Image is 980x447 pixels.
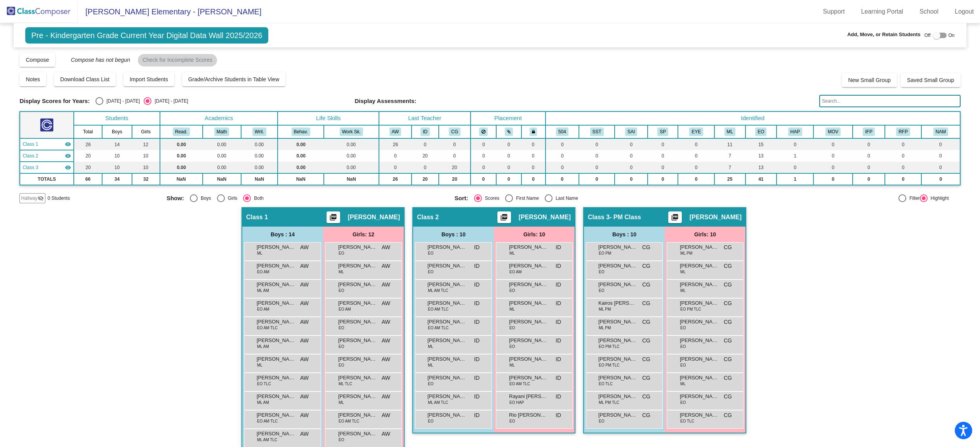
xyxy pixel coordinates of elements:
span: [PERSON_NAME] [257,262,295,270]
td: 0 [921,150,960,162]
td: 7 [714,162,745,173]
span: [PERSON_NAME] [257,281,295,288]
span: ML [680,288,686,293]
span: EO AM TLC [428,306,448,312]
button: Notes [19,72,46,86]
td: 34 [102,173,132,185]
div: Girls: 10 [665,227,745,242]
td: 0 [496,173,521,185]
span: EO [509,288,515,293]
span: AW [382,299,390,307]
td: Adam Wright - No Class Name [20,138,73,150]
button: IFP [863,127,874,136]
td: 0 [546,162,579,173]
span: [PERSON_NAME] [338,281,377,288]
a: Support [817,5,851,18]
span: Download Class List [60,76,109,82]
td: 0 [521,162,546,173]
button: SP [657,127,668,136]
th: Initial Fluent English Proficient [853,125,885,138]
td: 0 [885,138,921,150]
td: 0 [813,138,852,150]
td: 0 [412,162,439,173]
span: [PERSON_NAME] [680,262,719,270]
div: Boys : 10 [584,227,665,242]
th: Specialized Academic Instruction [615,125,648,138]
td: 0.00 [278,138,323,150]
span: ML AM TLC [428,288,448,293]
span: [PERSON_NAME] [338,299,377,307]
td: 0 [521,150,546,162]
button: New Small Group [842,73,897,87]
a: Logout [949,5,980,18]
mat-icon: visibility [65,153,71,159]
span: [PERSON_NAME] [257,318,295,326]
span: CG [642,299,650,307]
td: 0 [471,150,496,162]
td: 0 [496,162,521,173]
button: AW [389,127,401,136]
button: EO [755,127,766,136]
button: NAM [933,127,948,136]
td: 20 [412,173,439,185]
td: 10 [132,162,160,173]
div: Both [251,195,264,202]
th: Ilene DeLuna [412,125,439,138]
button: ML [725,127,735,136]
span: ID [556,299,561,307]
span: Compose has not begun [63,57,130,63]
th: Total [74,125,103,138]
span: CG [642,281,650,289]
td: 0 [546,138,579,150]
span: CG [642,262,650,270]
span: ID [556,262,561,270]
span: [PERSON_NAME] [680,243,719,251]
td: 0 [648,173,678,185]
td: 0 [648,138,678,150]
td: 0.00 [160,138,203,150]
td: 0 [853,162,885,173]
td: 14 [102,138,132,150]
td: 0 [813,150,852,162]
mat-icon: picture_as_pdf [670,213,679,224]
span: Class 1 [246,213,268,221]
button: MOV [825,127,841,136]
mat-radio-group: Select an option [96,97,188,105]
td: 0 [546,150,579,162]
td: 0 [615,150,648,162]
th: Identified [546,112,960,125]
td: NaN [324,173,379,185]
span: EO AM [339,306,351,312]
td: 0 [579,173,615,185]
mat-radio-group: Select an option [167,194,449,202]
span: [PERSON_NAME] [509,281,548,288]
td: 0 [813,173,852,185]
mat-icon: visibility_off [38,195,44,201]
div: [DATE] - [DATE] [103,98,140,105]
span: EO [339,250,344,256]
td: 20 [74,150,103,162]
td: 41 [745,173,777,185]
td: 13 [745,162,777,173]
span: ID [474,281,480,289]
td: 0 [579,150,615,162]
th: Student Study Team [579,125,615,138]
span: [PERSON_NAME] [509,262,548,270]
th: Reclassified Fluent English Proficient [885,125,921,138]
td: 0.00 [203,150,241,162]
button: SST [590,127,604,136]
span: EO AM [257,306,269,312]
span: [PERSON_NAME] [427,243,466,251]
th: English Only, IFEP, LFEP [745,125,777,138]
span: ID [556,243,561,251]
div: [DATE] - [DATE] [151,98,188,105]
span: EO [428,269,433,275]
td: 1 [777,150,813,162]
td: 0.00 [324,138,379,150]
td: NaN [241,173,278,185]
span: Display Assessments: [355,98,417,105]
th: Last Teacher [379,112,471,125]
mat-icon: picture_as_pdf [499,213,509,224]
span: [PERSON_NAME] [598,243,637,251]
span: AW [300,262,309,270]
